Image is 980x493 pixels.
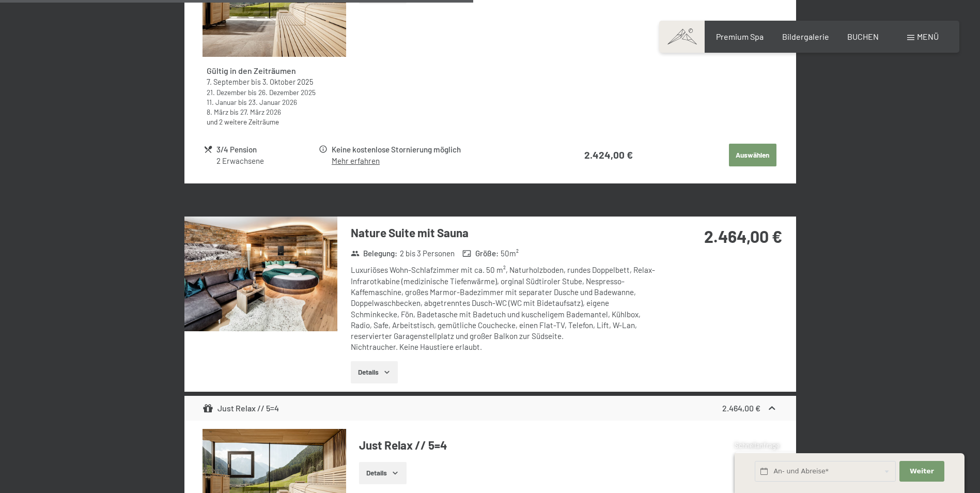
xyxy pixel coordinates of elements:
[729,144,776,166] button: Auswählen
[722,403,760,413] strong: 2.464,00 €
[216,156,317,166] div: 2 Erwachsene
[359,462,406,485] button: Details
[359,437,777,453] h4: Just Relax // 5=4
[899,461,944,482] button: Weiter
[207,77,342,87] div: bis
[716,32,764,41] a: Premium Spa
[207,107,342,117] div: bis
[207,88,246,97] time: 21.12.2025
[332,156,380,165] a: Mehr erfahren
[207,97,342,107] div: bis
[207,98,237,106] time: 11.01.2026
[351,225,658,241] h3: Nature Suite mit Sauna
[207,87,342,97] div: bis
[351,361,398,384] button: Details
[351,248,398,259] strong: Belegung :
[847,32,879,41] a: BUCHEN
[240,107,281,116] time: 27.03.2026
[207,66,296,75] strong: Gültig in den Zeiträumen
[216,144,317,156] div: 3/4 Pension
[782,32,829,41] a: Bildergalerie
[184,217,337,331] img: mss_renderimg.php
[501,248,519,259] span: 50 m²
[207,107,228,116] time: 08.03.2026
[735,441,780,450] span: Schnellanfrage
[332,144,547,156] div: Keine kostenlose Stornierung möglich
[704,226,782,246] strong: 2.464,00 €
[917,32,939,41] span: Menü
[910,467,934,476] span: Weiter
[262,78,313,86] time: 03.10.2025
[584,149,633,161] strong: 2.424,00 €
[258,88,316,97] time: 26.12.2025
[400,248,455,259] span: 2 bis 3 Personen
[462,248,499,259] strong: Größe :
[203,402,279,414] div: Just Relax // 5=4
[207,117,279,126] a: und 2 weitere Zeiträume
[351,265,658,352] div: Luxuriöses Wohn-Schlafzimmer mit ca. 50 m², Naturholzboden, rundes Doppelbett, Relax-Infrarotkabi...
[248,98,297,106] time: 23.01.2026
[184,396,796,421] div: Just Relax // 5=42.464,00 €
[207,78,250,86] time: 07.09.2025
